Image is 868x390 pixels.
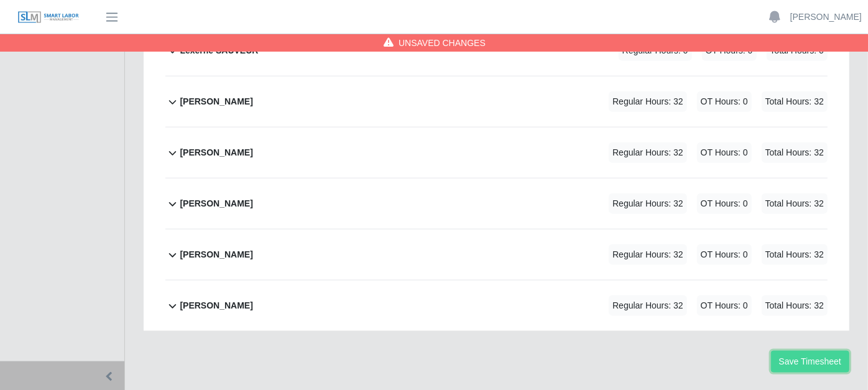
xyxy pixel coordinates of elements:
[762,244,828,265] span: Total Hours: 32
[180,197,252,210] b: [PERSON_NAME]
[697,295,752,316] span: OT Hours: 0
[17,11,80,24] img: SLM Logo
[180,146,252,159] b: [PERSON_NAME]
[697,193,752,214] span: OT Hours: 0
[771,351,849,373] button: Save Timesheet
[790,11,862,24] a: [PERSON_NAME]
[697,142,752,163] span: OT Hours: 0
[609,244,687,265] span: Regular Hours: 32
[609,91,687,112] span: Regular Hours: 32
[180,95,252,108] b: [PERSON_NAME]
[762,91,828,112] span: Total Hours: 32
[762,295,828,316] span: Total Hours: 32
[399,37,486,49] span: Unsaved Changes
[609,142,687,163] span: Regular Hours: 32
[165,128,828,178] button: [PERSON_NAME] Regular Hours: 32 OT Hours: 0 Total Hours: 32
[180,299,252,312] b: [PERSON_NAME]
[165,230,828,280] button: [PERSON_NAME] Regular Hours: 32 OT Hours: 0 Total Hours: 32
[609,193,687,214] span: Regular Hours: 32
[609,295,687,316] span: Regular Hours: 32
[697,91,752,112] span: OT Hours: 0
[165,179,828,229] button: [PERSON_NAME] Regular Hours: 32 OT Hours: 0 Total Hours: 32
[165,281,828,331] button: [PERSON_NAME] Regular Hours: 32 OT Hours: 0 Total Hours: 32
[762,193,828,214] span: Total Hours: 32
[762,142,828,163] span: Total Hours: 32
[697,244,752,265] span: OT Hours: 0
[165,77,828,127] button: [PERSON_NAME] Regular Hours: 32 OT Hours: 0 Total Hours: 32
[180,248,252,261] b: [PERSON_NAME]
